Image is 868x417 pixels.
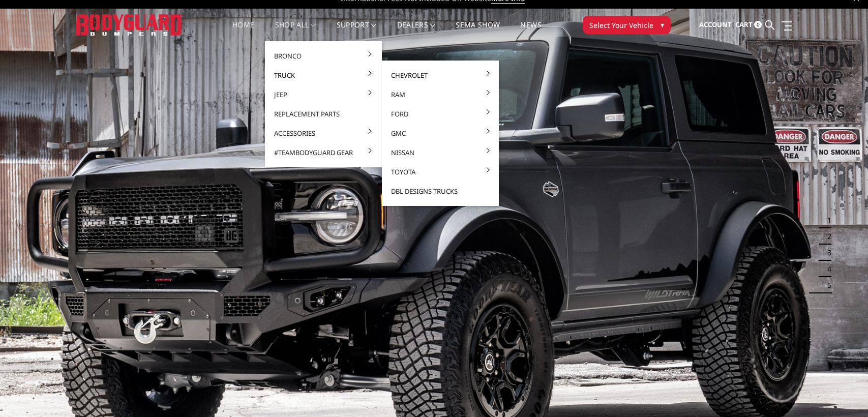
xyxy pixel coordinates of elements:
a: shop all [275,21,316,41]
a: Chevrolet Front Bumpers [503,66,612,85]
a: Truck [269,66,378,85]
button: 5 of 5 [821,277,831,293]
a: Accessories [269,124,378,143]
a: Home [232,21,254,41]
a: News [520,21,541,41]
button: Select Your Vehicle [583,16,671,34]
a: Support [337,21,377,41]
span: 0 [754,21,762,28]
a: DBL Designs Trucks [386,182,495,201]
button: 1 of 5 [821,212,831,228]
button: 3 of 5 [821,245,831,261]
img: BODYGUARD BUMPERS [76,14,183,35]
span: Account [699,20,732,29]
a: Jeep [269,85,378,104]
a: Replacement Parts [269,104,378,124]
a: Toyota [386,162,495,182]
a: #TeamBodyguard Gear [269,143,378,162]
a: Chevrolet Rear Bumpers [503,85,612,104]
span: Select Your Vehicle [589,20,653,31]
iframe: Chat Widget [817,368,868,417]
a: Nissan [386,143,495,162]
button: 2 of 5 [821,228,831,245]
a: Dealers [397,21,436,41]
button: 4 of 5 [821,261,831,277]
a: Cart 0 [735,11,762,39]
a: Ford [386,104,495,124]
a: SEMA Show [456,21,500,41]
span: ▾ [661,19,664,30]
a: Ram [386,85,495,104]
a: Bronco [269,46,378,66]
span: Cart [735,20,753,29]
a: GMC [386,124,495,143]
a: Account [699,11,732,39]
a: Chevrolet [386,66,495,85]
